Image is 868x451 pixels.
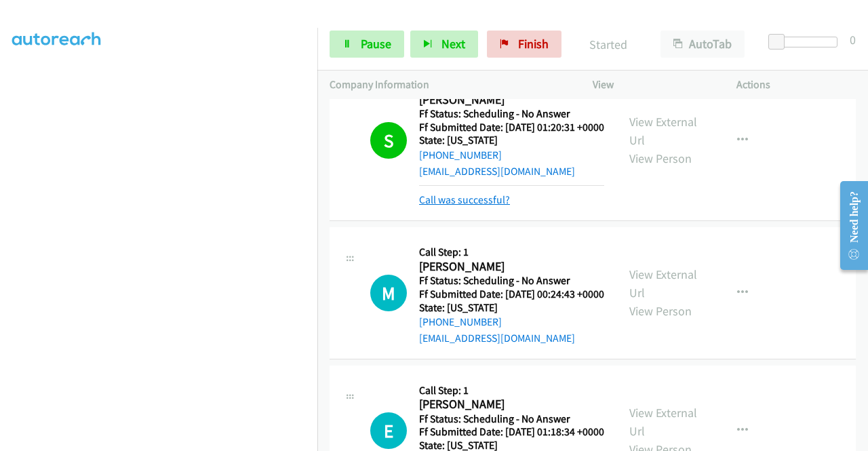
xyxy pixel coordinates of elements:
a: Pause [330,31,404,58]
button: AutoTab [660,31,745,58]
a: View Person [629,303,692,319]
h5: State: [US_STATE] [419,134,604,147]
a: Finish [487,31,561,58]
h5: State: [US_STATE] [419,301,604,315]
div: The call is yet to be attempted [370,275,407,311]
h5: Ff Submitted Date: [DATE] 01:20:31 +0000 [419,121,604,134]
div: 0 [850,31,856,49]
h5: Ff Status: Scheduling - No Answer [419,107,604,121]
h5: Call Step: 1 [419,384,604,397]
p: View [593,77,712,93]
p: Actions [736,77,856,93]
div: Delay between calls (in seconds) [775,37,837,47]
a: View External Url [629,405,697,439]
h5: Ff Status: Scheduling - No Answer [419,412,604,426]
a: [PHONE_NUMBER] [419,315,502,328]
h2: [PERSON_NAME] [419,92,600,108]
a: [PHONE_NUMBER] [419,149,502,161]
p: Started [580,35,636,54]
a: View External Url [629,267,697,300]
a: Call was successful? [419,193,510,206]
h5: Ff Submitted Date: [DATE] 01:18:34 +0000 [419,425,604,439]
h5: Ff Submitted Date: [DATE] 00:24:43 +0000 [419,288,604,301]
span: Next [441,36,465,52]
h1: S [370,122,407,159]
span: Pause [361,36,391,52]
h2: [PERSON_NAME] [419,397,600,412]
button: Next [410,31,478,58]
p: Company Information [330,77,568,93]
iframe: Resource Center [829,172,868,279]
a: [EMAIL_ADDRESS][DOMAIN_NAME] [419,165,575,178]
h5: Call Step: 1 [419,246,604,259]
a: View Person [629,151,692,166]
h1: E [370,412,407,449]
div: The call is yet to be attempted [370,412,407,449]
a: [EMAIL_ADDRESS][DOMAIN_NAME] [419,332,575,345]
h2: [PERSON_NAME] [419,259,600,275]
h1: M [370,275,407,311]
span: Finish [518,36,549,52]
a: View External Url [629,114,697,148]
h5: Ff Status: Scheduling - No Answer [419,274,604,288]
